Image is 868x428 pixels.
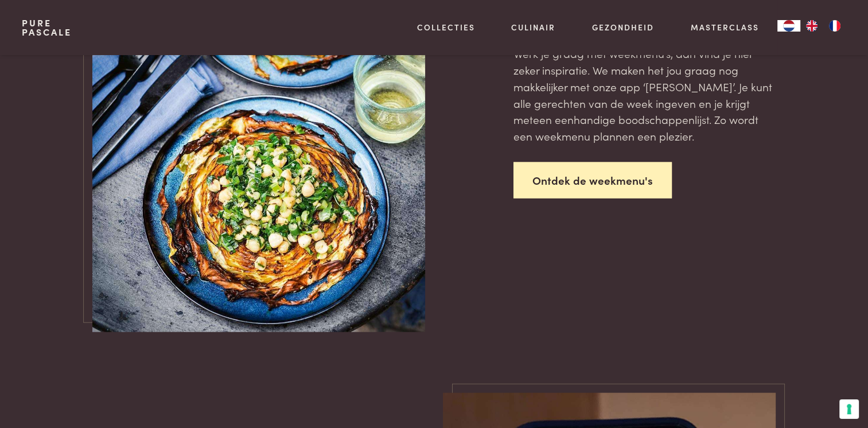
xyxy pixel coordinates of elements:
[513,45,776,144] p: Werk je graag met weekmenu’s, dan vind je hier zeker inspiratie. We maken het jou graag nog makke...
[511,21,555,33] a: Culinair
[592,21,654,33] a: Gezondheid
[800,20,846,32] ul: Language list
[417,21,475,33] a: Collecties
[22,18,72,37] a: PurePascale
[777,20,800,32] div: Language
[839,399,859,419] button: Uw voorkeuren voor toestemming voor trackingtechnologieën
[691,21,759,33] a: Masterclass
[777,20,800,32] a: NL
[777,20,846,32] aside: Language selected: Nederlands
[513,162,672,199] a: Ontdek de weekmenu's
[823,20,846,32] a: FR
[800,20,823,32] a: EN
